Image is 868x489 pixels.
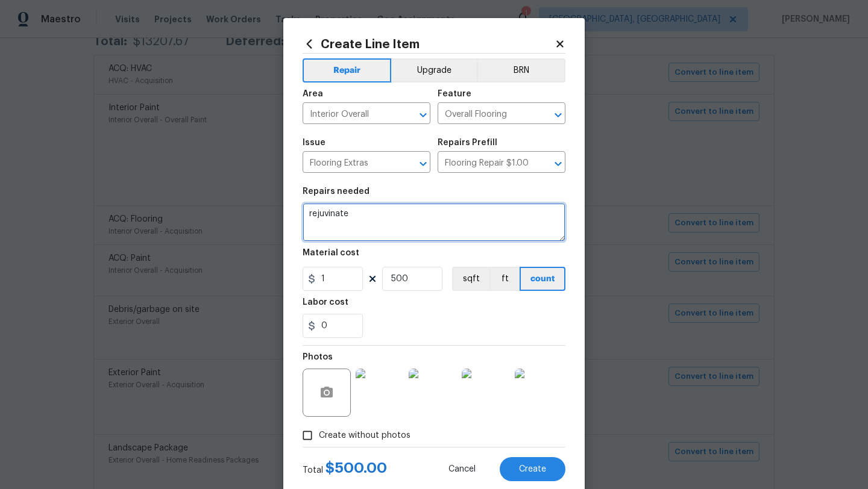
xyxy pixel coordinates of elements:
h5: Area [303,90,323,98]
button: Repair [303,58,391,83]
button: Upgrade [391,58,477,83]
button: Create [500,457,565,481]
button: Open [415,155,432,172]
button: sqft [452,267,489,291]
button: Open [550,155,567,172]
h5: Issue [303,139,325,147]
span: Create without photos [319,429,410,442]
span: $ 500.00 [325,461,387,475]
button: BRN [477,58,565,83]
span: Create [519,465,546,474]
h5: Labor cost [303,298,348,307]
h5: Feature [438,90,471,98]
h5: Material cost [303,249,359,257]
textarea: rejuvinate [303,203,565,241]
button: Cancel [429,457,495,481]
button: Open [415,107,432,123]
button: ft [489,267,520,291]
h5: Photos [303,353,333,361]
button: count [520,267,565,291]
h5: Repairs needed [303,187,370,196]
button: Open [550,107,567,123]
h5: Repairs Prefill [438,139,497,147]
span: Cancel [448,465,476,474]
h2: Create Line Item [303,37,555,51]
div: Total [303,462,387,476]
